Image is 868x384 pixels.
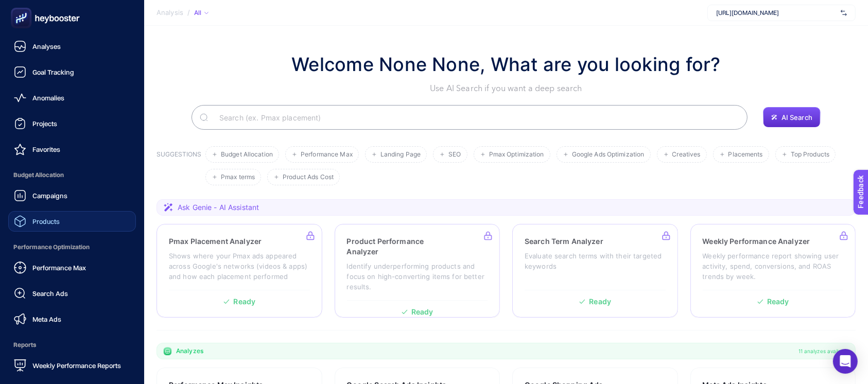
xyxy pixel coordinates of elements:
p: Use AI Search if you want a deep search [291,82,721,95]
span: Search Ads [32,289,68,298]
span: Anomalies [32,94,64,102]
span: Performance Max [32,264,86,272]
a: Pmax Placement AnalyzerShows where your Pmax ads appeared across Google's networks (videos & apps... [157,224,322,318]
span: SEO [448,151,461,159]
h1: Welcome None None, What are you looking for? [291,50,721,78]
span: Meta Ads [32,315,61,323]
span: Favorites [32,145,60,153]
a: Meta Ads [8,309,136,329]
img: svg%3e [841,8,847,18]
span: Campaigns [32,191,67,200]
span: Pmax terms [221,173,255,181]
a: Performance Max [8,257,136,278]
span: Google Ads Optimization [572,151,645,159]
div: Open Intercom Messenger [833,349,858,374]
span: Ask Genie - AI Assistant [178,202,259,213]
span: Feedback [6,3,39,11]
span: Budget Allocation [8,165,136,185]
span: Top Products [791,151,829,159]
a: Analyses [8,36,136,57]
span: Product Ads Cost [283,173,334,181]
span: 11 analyzes available [798,347,849,355]
span: Budget Allocation [221,151,273,159]
a: Campaigns [8,185,136,206]
span: Reports [8,335,136,355]
input: Search [211,103,739,132]
span: Placements [728,151,763,159]
a: Favorites [8,139,136,160]
a: Product Performance AnalyzerIdentify underperforming products and focus on high-converting items ... [335,224,500,318]
a: Weekly Performance AnalyzerWeekly performance report showing user activity, spend, conversions, a... [690,224,856,318]
span: Pmax Optimization [489,151,544,159]
span: / [187,8,190,16]
a: Search Ads [8,283,136,304]
span: Projects [32,119,57,128]
span: Analyzes [176,347,203,355]
span: [URL][DOMAIN_NAME] [716,9,837,17]
a: Search Term AnalyzerEvaluate search terms with their targeted keywordsReady [512,224,678,318]
h3: SUGGESTIONS [157,150,201,185]
span: Weekly Performance Reports [32,361,121,370]
a: Goal Tracking [8,62,136,82]
span: Goal Tracking [32,68,74,76]
a: Projects [8,113,136,134]
span: Creatives [672,151,701,159]
a: Weekly Performance Reports [8,355,136,376]
span: Performance Optimization [8,237,136,257]
div: All [194,9,209,17]
span: Performance Max [301,151,353,159]
span: Products [32,217,60,225]
span: AI Search [782,113,812,121]
span: Analysis [157,9,183,17]
span: Landing Page [380,151,421,159]
button: AI Search [763,107,821,128]
span: Analyses [32,42,61,50]
a: Anomalies [8,88,136,108]
a: Products [8,211,136,232]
